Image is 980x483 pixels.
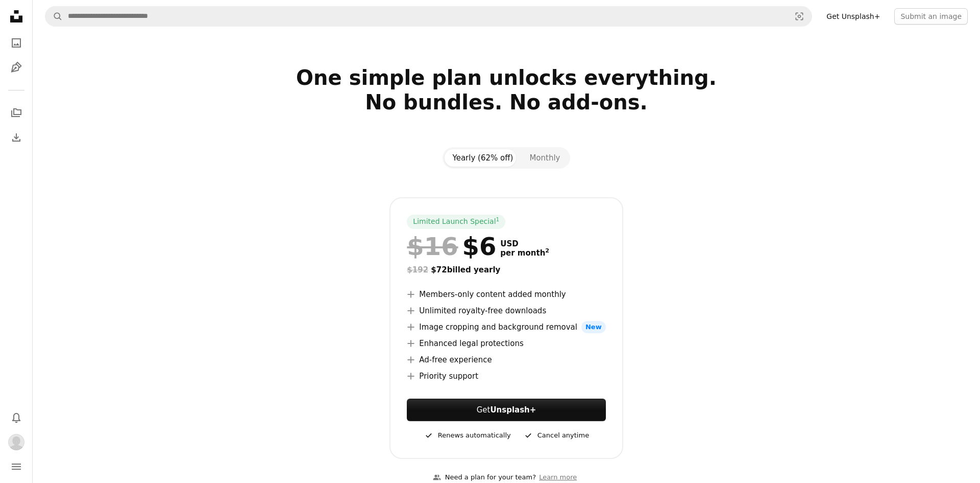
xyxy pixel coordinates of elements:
[490,405,536,415] strong: Unsplash+
[494,217,502,227] a: 1
[581,321,606,333] span: New
[6,456,27,477] button: Menu
[407,215,505,229] div: Limited Launch Special
[523,429,589,442] div: Cancel anytime
[45,6,812,27] form: Find visuals sitewide
[407,233,496,260] div: $6
[407,354,605,366] li: Ad-free experience
[407,305,605,317] li: Unlimited royalty-free downloads
[6,103,27,123] a: Collections
[6,6,27,29] a: Home — Unsplash
[45,7,63,26] button: Search Unsplash
[424,429,511,442] div: Renews automatically
[433,472,536,483] div: Need a plan for your team?
[6,57,27,78] a: Illustrations
[6,432,27,452] button: Profile
[407,337,605,350] li: Enhanced legal protections
[6,127,27,148] a: Download History
[8,434,24,450] img: Avatar of user Lily Kay
[496,216,500,222] sup: 1
[545,247,549,254] sup: 2
[500,239,549,248] span: USD
[820,8,886,25] a: Get Unsplash+
[6,407,27,428] button: Notifications
[407,399,605,421] a: GetUnsplash+
[445,149,522,167] button: Yearly (62% off)
[521,149,568,167] button: Monthly
[407,265,428,274] span: $192
[176,65,837,139] h2: One simple plan unlocks everything. No bundles. No add-ons.
[407,321,605,333] li: Image cropping and background removal
[407,264,605,276] div: $72 billed yearly
[407,370,605,382] li: Priority support
[894,8,968,25] button: Submit an image
[543,248,551,258] a: 2
[6,33,27,53] a: Photos
[407,288,605,301] li: Members-only content added monthly
[787,7,812,26] button: Visual search
[500,248,549,258] span: per month
[407,233,458,260] span: $16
